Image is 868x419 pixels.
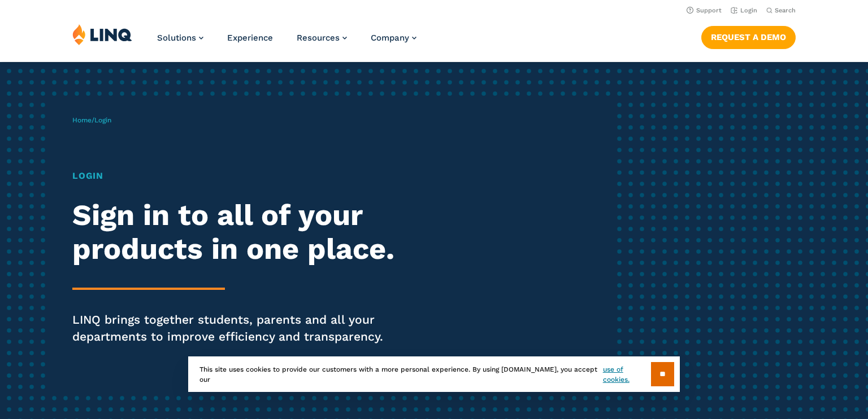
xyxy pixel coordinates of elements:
a: Solutions [157,33,203,43]
span: / [72,116,111,124]
nav: Primary Navigation [157,24,416,61]
a: Resources [297,33,347,43]
button: Open Search Bar [766,6,796,15]
p: LINQ brings together students, parents and all your departments to improve efficiency and transpa... [72,311,407,345]
span: Solutions [157,33,196,43]
a: use of cookies. [603,364,651,385]
span: Resources [297,33,340,43]
div: This site uses cookies to provide our customers with a more personal experience. By using [DOMAIN... [188,356,680,392]
a: Login [731,7,757,14]
a: Request a Demo [701,26,796,48]
a: Home [72,116,92,124]
a: Company [371,33,416,43]
h1: Login [72,169,407,183]
span: Login [94,116,111,124]
span: Search [775,7,796,14]
h2: Sign in to all of your products in one place. [72,199,407,266]
img: LINQ | K‑12 Software [72,24,132,45]
nav: Button Navigation [701,24,796,48]
a: Experience [227,33,273,43]
a: Support [687,7,722,14]
span: Company [371,33,409,43]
